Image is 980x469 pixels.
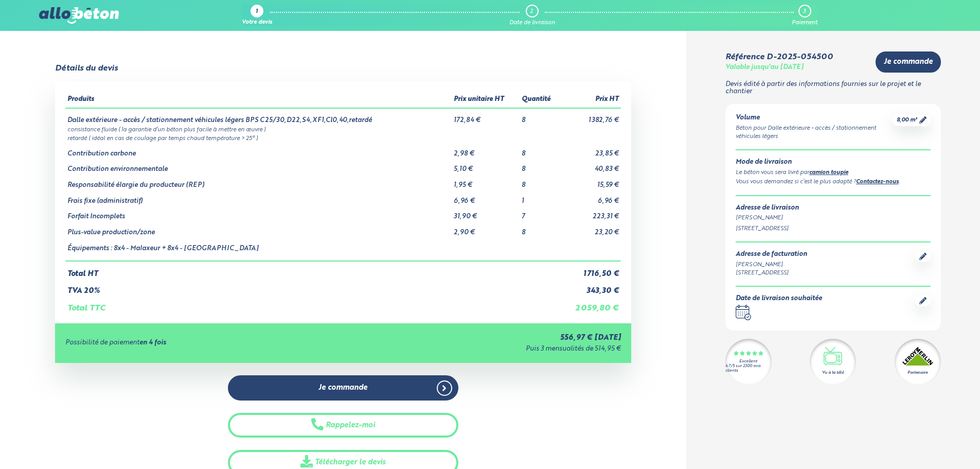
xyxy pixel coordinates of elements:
[65,158,452,173] td: Contribution environnementale
[65,189,452,205] td: Frais fixe (administratif)
[907,370,928,376] div: Partenaire
[65,92,452,108] th: Produits
[65,296,561,313] td: Total TTC
[520,92,561,108] th: Quantité
[725,53,833,62] div: Référence D-2025-054500
[55,64,118,73] div: Détails du devis
[242,20,272,26] div: Votre devis
[520,205,561,221] td: 7
[520,173,561,189] td: 8
[452,92,520,108] th: Prix unitaire HT
[822,370,844,376] div: Vu à la télé
[65,221,452,237] td: Plus-value production/zone
[792,5,817,26] a: 3 Paiement
[39,7,118,24] img: allobéton
[520,108,561,125] td: 8
[561,108,620,125] td: 1 382,76 €
[520,189,561,205] td: 1
[561,296,620,313] td: 2 059,80 €
[351,334,621,342] div: 556,97 € [DATE]
[725,364,772,373] div: 4.7/5 sur 2300 avis clients
[509,20,555,26] div: Date de livraison
[65,125,621,133] td: consistance fluide ( la garantie d’un béton plus facile à mettre en œuvre )
[803,8,806,15] div: 3
[736,260,807,269] div: [PERSON_NAME]
[725,81,941,96] p: Devis édité à partir des informations fournies sur le projet et le chantier
[561,158,620,173] td: 40,83 €
[65,108,452,125] td: Dalle extérieure - accès / stationnement véhicules légers BPS C25/30,D22,S4,XF1,Cl0,40,retardé
[736,114,893,122] div: Volume
[520,142,561,158] td: 8
[452,221,520,237] td: 2,90 €
[520,158,561,173] td: 8
[561,205,620,221] td: 223,31 €
[256,9,258,15] div: 1
[736,251,807,258] div: Adresse de facturation
[809,170,848,176] a: camion toupie
[242,5,272,26] a: 1 Votre devis
[561,92,620,108] th: Prix HT
[530,8,533,15] div: 2
[736,224,931,233] div: [STREET_ADDRESS]
[888,429,969,458] iframe: Help widget launcher
[228,413,458,438] button: Rappelez-moi
[65,133,621,142] td: retardé ( idéal en cas de coulage par temps chaud température > 25° )
[65,142,452,158] td: Contribution carbone
[65,261,561,279] td: Total HT
[736,204,931,212] div: Adresse de livraison
[509,5,555,26] a: 2 Date de livraison
[452,189,520,205] td: 6,96 €
[65,205,452,221] td: Forfait Incomplets
[520,221,561,237] td: 8
[876,51,941,73] a: Je commande
[561,279,620,296] td: 343,30 €
[561,142,620,158] td: 23,85 €
[452,173,520,189] td: 1,95 €
[452,142,520,158] td: 2,98 €
[65,237,452,262] td: Équipements : 8x4 - Malaxeur + 8x4 - [GEOGRAPHIC_DATA]
[561,189,620,205] td: 6,96 €
[318,384,367,392] span: Je commande
[736,214,931,222] div: [PERSON_NAME]
[736,178,931,187] div: Vous vous demandez si c’est le plus adapté ? .
[65,173,452,189] td: Responsabilité élargie du producteur (REP)
[736,124,893,142] div: Béton pour Dalle extérieure - accès / stationnement véhicules légers
[736,295,822,303] div: Date de livraison souhaitée
[884,58,933,66] span: Je commande
[561,261,620,279] td: 1 716,50 €
[725,64,804,72] div: Valable jusqu'au [DATE]
[139,339,166,346] strong: en 4 fois
[856,179,899,185] a: Contactez-nous
[561,221,620,237] td: 23,20 €
[452,158,520,173] td: 5,10 €
[65,279,561,296] td: TVA 20%
[228,375,458,401] a: Je commande
[736,168,931,178] div: Le béton vous sera livré par
[452,108,520,125] td: 172,84 €
[452,205,520,221] td: 31,90 €
[739,359,757,364] div: Excellent
[561,173,620,189] td: 15,59 €
[792,20,817,26] div: Paiement
[736,159,931,166] div: Mode de livraison
[351,345,621,353] div: Puis 3 mensualités de 514,95 €
[736,269,807,277] div: [STREET_ADDRESS]
[65,339,351,347] div: Possibilité de paiement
